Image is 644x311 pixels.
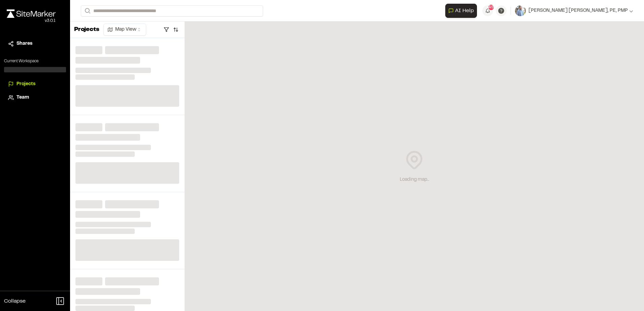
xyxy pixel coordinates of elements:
button: 49 [482,5,493,16]
button: [PERSON_NAME] [PERSON_NAME], PE, PMP [515,5,633,16]
span: 49 [488,4,494,10]
span: Collapse [4,297,26,305]
span: Shares [17,40,32,47]
div: Oh geez...please don't... [7,18,56,24]
span: AI Help [455,7,474,15]
p: Current Workspace [4,58,66,64]
div: Open AI Assistant [445,4,480,18]
span: Team [17,94,29,101]
div: Loading map... [400,176,429,183]
p: Projects [74,25,99,34]
img: User [515,5,526,16]
span: Projects [17,80,35,88]
img: rebrand.png [7,9,56,18]
button: Search [81,5,93,16]
button: Open AI Assistant [445,4,477,18]
span: [PERSON_NAME] [PERSON_NAME], PE, PMP [528,7,628,14]
a: Projects [8,80,62,88]
a: Team [8,94,62,101]
a: Shares [8,40,62,47]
